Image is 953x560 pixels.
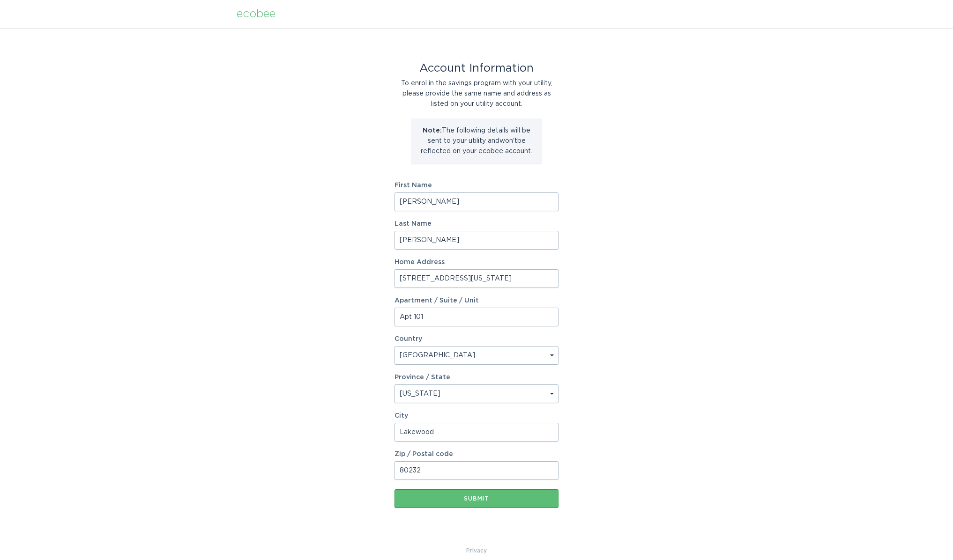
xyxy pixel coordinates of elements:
[466,545,487,556] a: Privacy Policy & Terms of Use
[418,125,535,156] p: The following details will be sent to your utility and won't be reflected on your ecobee account.
[423,127,442,134] strong: Note:
[395,336,422,342] label: Country
[395,413,558,419] label: City
[395,221,558,227] label: Last Name
[395,182,558,189] label: First Name
[395,451,558,457] label: Zip / Postal code
[395,489,558,508] button: Submit
[395,297,558,304] label: Apartment / Suite / Unit
[395,78,558,109] div: To enrol in the savings program with your utility, please provide the same name and address as li...
[395,374,450,381] label: Province / State
[395,259,558,265] label: Home Address
[399,496,554,501] div: Submit
[237,9,275,19] div: ecobee
[395,63,558,74] div: Account Information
